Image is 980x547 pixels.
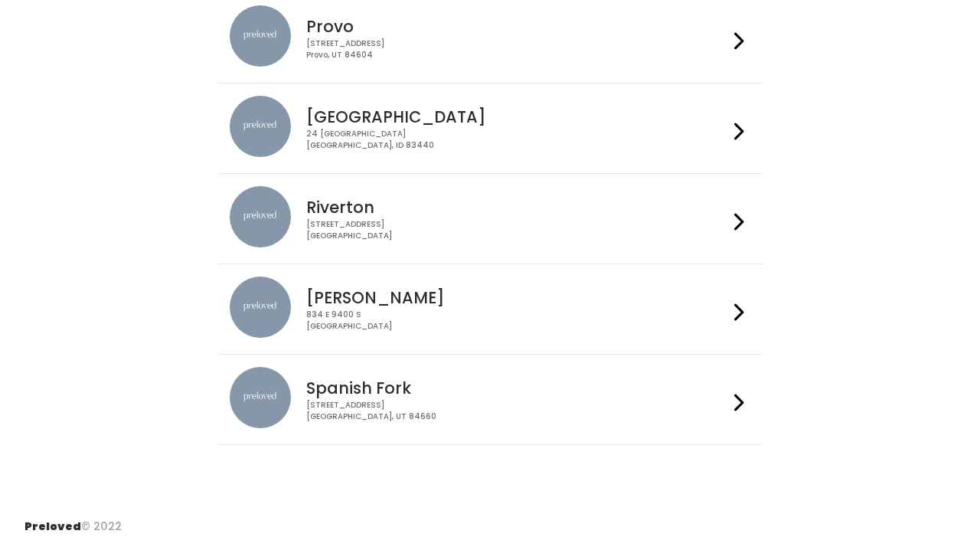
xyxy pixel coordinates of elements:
div: [STREET_ADDRESS] [GEOGRAPHIC_DATA] [306,219,727,241]
a: preloved location [GEOGRAPHIC_DATA] 24 [GEOGRAPHIC_DATA][GEOGRAPHIC_DATA], ID 83440 [230,96,750,161]
div: [STREET_ADDRESS] Provo, UT 84604 [306,38,727,61]
div: 24 [GEOGRAPHIC_DATA] [GEOGRAPHIC_DATA], ID 83440 [306,129,727,151]
div: 834 E 9400 S [GEOGRAPHIC_DATA] [306,310,727,332]
img: preloved location [230,367,291,428]
a: preloved location Riverton [STREET_ADDRESS][GEOGRAPHIC_DATA] [230,186,750,251]
span: Preloved [24,519,81,534]
img: preloved location [230,96,291,157]
div: © 2022 [24,506,122,535]
h4: [GEOGRAPHIC_DATA] [306,108,727,126]
h4: Provo [306,18,727,35]
div: [STREET_ADDRESS] [GEOGRAPHIC_DATA], UT 84660 [306,400,727,422]
img: preloved location [230,5,291,67]
h4: Spanish Fork [306,379,727,397]
a: preloved location Provo [STREET_ADDRESS]Provo, UT 84604 [230,5,750,70]
a: preloved location [PERSON_NAME] 834 E 9400 S[GEOGRAPHIC_DATA] [230,277,750,342]
h4: Riverton [306,198,727,216]
img: preloved location [230,277,291,338]
h4: [PERSON_NAME] [306,289,727,306]
a: preloved location Spanish Fork [STREET_ADDRESS][GEOGRAPHIC_DATA], UT 84660 [230,367,750,432]
img: preloved location [230,186,291,247]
